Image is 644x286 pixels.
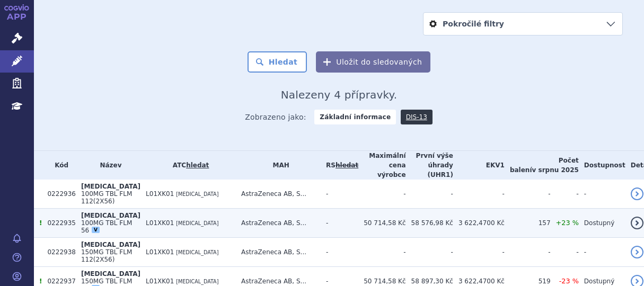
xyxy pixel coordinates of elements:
[236,151,321,180] th: MAH
[176,249,218,255] span: [MEDICAL_DATA]
[358,180,405,209] td: -
[424,13,622,35] a: Pokročilé filtry
[551,238,579,267] td: -
[559,277,579,285] span: -23 %
[631,246,643,258] a: detail
[146,248,174,256] span: L01XK01
[505,238,551,267] td: -
[236,209,321,238] td: AstraZeneca AB, S...
[81,212,140,219] span: [MEDICAL_DATA]
[321,209,358,238] td: -
[236,238,321,267] td: AstraZeneca AB, S...
[579,209,625,238] td: Dostupný
[42,209,75,238] td: 0222935
[316,51,430,73] button: Uložit do sledovaných
[248,51,307,73] button: Hledat
[81,270,140,278] span: [MEDICAL_DATA]
[406,209,453,238] td: 58 576,98 Kč
[336,162,358,169] del: hledat
[186,162,209,169] a: hledat
[631,217,643,229] a: detail
[579,180,625,209] td: -
[556,219,579,227] span: +23 %
[81,241,140,248] span: [MEDICAL_DATA]
[401,110,433,124] a: DIS-13
[176,191,218,197] span: [MEDICAL_DATA]
[140,151,236,180] th: ATC
[321,151,358,180] th: RS
[81,219,132,234] span: 100MG TBL FLM 56
[321,238,358,267] td: -
[236,180,321,209] td: AstraZeneca AB, S...
[146,219,174,227] span: L01XK01
[579,151,625,180] th: Dostupnost
[505,151,579,180] th: Počet balení
[406,238,453,267] td: -
[42,238,75,267] td: 0222938
[453,238,505,267] td: -
[42,151,75,180] th: Kód
[281,88,398,101] span: Nalezeny 4 přípravky.
[453,151,505,180] th: EKV1
[358,238,405,267] td: -
[42,180,75,209] td: 0222936
[358,151,405,180] th: Maximální cena výrobce
[406,151,453,180] th: První výše úhrady (UHR1)
[146,278,174,285] span: L01XK01
[453,180,505,209] td: -
[551,180,579,209] td: -
[76,151,140,180] th: Název
[532,166,579,174] span: v srpnu 2025
[579,238,625,267] td: -
[146,190,174,198] span: L01XK01
[81,183,140,190] span: [MEDICAL_DATA]
[39,278,42,285] span: Tento přípravek má více úhrad.
[631,187,643,200] a: detail
[81,248,132,263] span: 150MG TBL FLM 112(2X56)
[321,180,358,209] td: -
[406,180,453,209] td: -
[176,279,218,284] span: [MEDICAL_DATA]
[92,227,100,233] div: V
[505,209,551,238] td: 157
[81,190,132,205] span: 100MG TBL FLM 112(2X56)
[505,180,551,209] td: -
[336,162,358,169] a: vyhledávání neobsahuje žádnou platnou referenční skupinu
[176,220,218,226] span: [MEDICAL_DATA]
[39,219,42,227] span: Tento přípravek má více úhrad.
[453,209,505,238] td: 3 622,4700 Kč
[358,209,405,238] td: 50 714,58 Kč
[314,110,396,124] strong: Základní informace
[245,110,306,124] span: Zobrazeno jako:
